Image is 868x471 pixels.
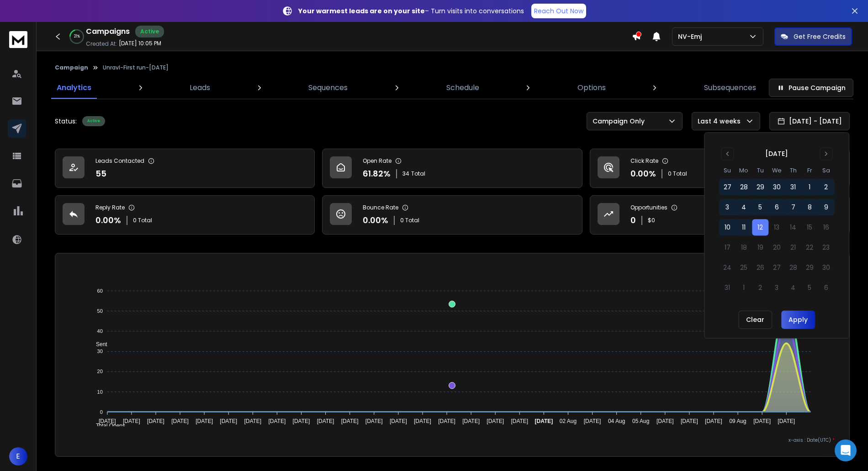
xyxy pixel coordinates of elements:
[365,418,383,424] tspan: [DATE]
[630,204,667,211] p: Opportunities
[196,418,213,424] tspan: [DATE]
[719,199,736,216] button: 3
[801,166,818,175] th: Friday
[322,149,582,188] a: Open Rate61.82%34Total
[648,217,655,224] p: $ 0
[298,6,524,16] p: – Turn visits into conversations
[135,26,164,37] div: Active
[190,82,210,93] p: Leads
[100,409,103,415] tspan: 0
[738,311,772,329] button: Clear
[97,308,103,314] tspan: 50
[818,166,834,175] th: Saturday
[572,77,611,99] a: Options
[70,437,835,444] p: x-axis : Date(UTC)
[560,418,577,424] tspan: 02 Aug
[736,179,752,196] button: 28
[736,219,752,236] button: 11
[668,170,687,177] p: 0 Total
[719,166,736,175] th: Sunday
[171,418,189,424] tspan: [DATE]
[438,418,455,424] tspan: [DATE]
[678,32,705,41] p: NV-Emj
[818,179,834,196] button: 2
[298,6,425,16] strong: Your warmest leads are on your site
[308,82,348,93] p: Sequences
[51,77,97,99] a: Analytics
[785,179,801,196] button: 31
[752,219,768,236] button: 12
[730,418,746,424] tspan: 09 Aug
[89,423,125,429] span: Total Opens
[317,418,334,424] tspan: [DATE]
[781,311,815,329] button: Apply
[95,214,121,227] p: 0.00 %
[531,4,586,18] a: Reach Out Now
[55,64,88,71] button: Campaign
[535,418,553,424] tspan: [DATE]
[95,204,125,211] p: Reply Rate
[584,418,601,424] tspan: [DATE]
[736,166,752,175] th: Monday
[74,34,80,39] p: 21 %
[794,32,846,41] p: Get Free Credits
[97,348,103,354] tspan: 30
[719,219,736,236] button: 10
[630,214,636,227] p: 0
[303,77,353,99] a: Sequences
[95,167,106,180] p: 55
[390,418,407,424] tspan: [DATE]
[632,418,649,424] tspan: 05 Aug
[9,447,27,466] button: E
[768,166,785,175] th: Wednesday
[835,439,857,461] div: Open Intercom Messenger
[768,199,785,216] button: 6
[97,328,103,334] tspan: 40
[446,82,479,93] p: Schedule
[785,199,801,216] button: 7
[705,418,722,424] tspan: [DATE]
[220,418,238,424] tspan: [DATE]
[244,418,262,424] tspan: [DATE]
[765,149,788,158] div: [DATE]
[363,157,392,165] p: Open Rate
[400,217,419,224] p: 0 Total
[55,149,315,188] a: Leads Contacted55
[363,167,391,180] p: 61.82 %
[698,117,744,126] p: Last 4 weeks
[97,389,103,395] tspan: 10
[752,199,768,216] button: 5
[534,6,583,16] p: Reach Out Now
[57,82,91,93] p: Analytics
[769,79,853,97] button: Pause Campaign
[656,418,674,424] tspan: [DATE]
[9,31,27,48] img: logo
[99,418,116,424] tspan: [DATE]
[55,195,315,235] a: Reply Rate0.00%0 Total
[363,214,388,227] p: 0.00 %
[119,40,161,47] p: [DATE] 10:05 PM
[86,40,117,48] p: Created At:
[133,217,152,224] p: 0 Total
[608,418,625,424] tspan: 04 Aug
[769,112,850,130] button: [DATE] - [DATE]
[414,418,431,424] tspan: [DATE]
[630,157,658,165] p: Click Rate
[593,117,648,126] p: Campaign Only
[820,147,832,160] button: Go to next month
[801,199,818,216] button: 8
[89,341,107,348] span: Sent
[322,195,582,235] a: Bounce Rate0.00%0 Total
[778,418,795,424] tspan: [DATE]
[752,179,768,196] button: 29
[341,418,359,424] tspan: [DATE]
[55,117,77,126] p: Status:
[441,77,485,99] a: Schedule
[95,157,144,165] p: Leads Contacted
[785,166,801,175] th: Thursday
[736,199,752,216] button: 4
[577,82,606,93] p: Options
[768,179,785,196] button: 30
[402,170,409,177] span: 34
[511,418,529,424] tspan: [DATE]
